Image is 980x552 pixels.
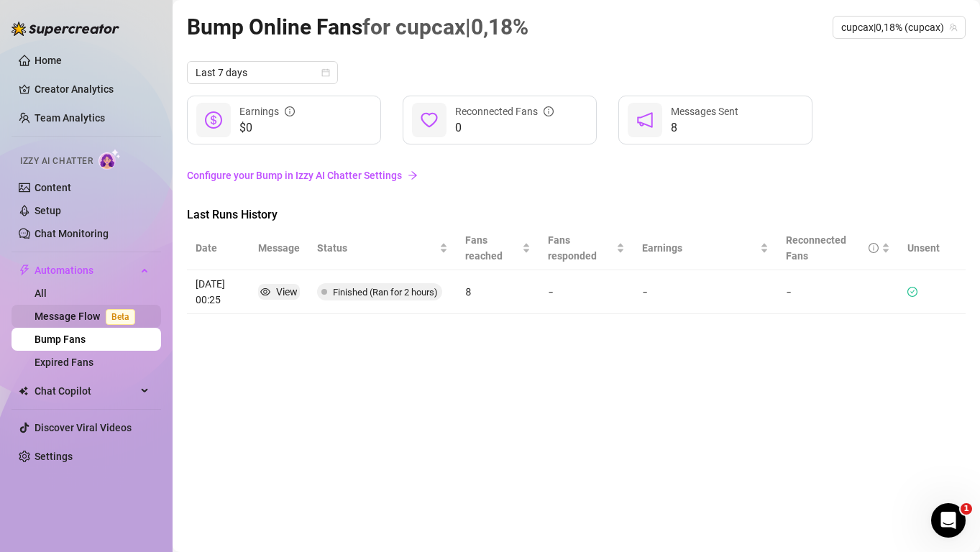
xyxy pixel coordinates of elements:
img: AI Chatter [99,149,121,170]
span: eye [260,287,270,297]
span: Earnings [642,240,757,256]
article: 8 [465,284,531,300]
div: Reconnected Fans [786,232,879,264]
span: thunderbolt [19,264,30,276]
span: arrow-right [408,170,418,180]
article: - [548,284,625,300]
div: View [276,284,298,300]
div: Earnings [239,103,295,119]
th: Date [187,226,249,270]
article: Bump Online Fans [187,10,528,44]
span: 8 [671,119,738,137]
span: team [949,23,958,32]
a: Content [35,182,71,193]
span: Fans reached [465,232,519,264]
article: - [642,284,648,300]
span: check-circle [907,287,917,297]
a: Discover Viral Videos [35,422,132,433]
a: All [35,287,47,299]
img: Chat Copilot [19,386,28,396]
span: for cupcax|0,18% [362,14,528,40]
div: Reconnected Fans [455,103,554,119]
span: dollar [205,111,222,129]
span: info-circle [285,106,295,116]
span: Last 7 days [196,62,329,83]
a: Chat Monitoring [35,228,109,239]
th: Fans reached [457,226,539,270]
span: 0 [455,119,554,137]
a: Creator Analytics [35,78,150,101]
img: logo-BBDzfeDw.svg [12,22,119,36]
th: Message [249,226,308,270]
span: calendar [321,68,330,77]
span: Fans responded [548,232,613,264]
a: Setup [35,205,61,216]
span: cupcax|0,18% (cupcax) [841,17,957,38]
th: Earnings [633,226,777,270]
span: info-circle [869,243,879,253]
span: Status [317,240,436,256]
span: Beta [106,309,135,325]
a: Expired Fans [35,356,93,368]
span: Izzy AI Chatter [20,155,93,168]
span: notification [636,111,654,129]
a: Message FlowBeta [35,310,141,322]
span: Chat Copilot [35,379,137,402]
a: Settings [35,451,73,462]
span: Automations [35,259,137,282]
span: Finished (Ran for 2 hours) [333,287,438,298]
span: $0 [239,119,295,137]
article: [DATE] 00:25 [196,276,241,308]
th: Status [308,226,457,270]
th: Unsent [899,226,948,270]
article: - [786,284,890,300]
a: Configure your Bump in Izzy AI Chatter Settings [187,167,966,183]
span: 1 [961,503,972,515]
a: Configure your Bump in Izzy AI Chatter Settingsarrow-right [187,162,966,189]
span: heart [421,111,438,129]
span: Last Runs History [187,206,429,224]
span: info-circle [544,106,554,116]
a: Team Analytics [35,112,105,124]
span: Messages Sent [671,106,738,117]
a: Home [35,55,62,66]
th: Fans responded [539,226,633,270]
a: Bump Fans [35,333,86,345]
iframe: Intercom live chat [931,503,966,538]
